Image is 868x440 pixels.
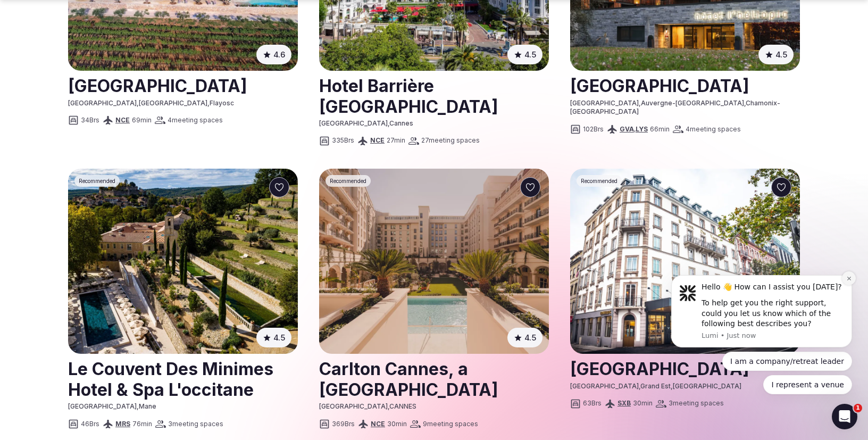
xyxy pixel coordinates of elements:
[775,49,787,60] span: 4.5
[207,99,210,107] span: ,
[68,402,137,410] span: [GEOGRAPHIC_DATA]
[325,175,371,187] div: Recommended
[507,45,542,64] button: 4.5
[332,420,355,429] span: 369 Brs
[832,404,857,429] iframe: Intercom live chat
[273,332,285,343] span: 4.5
[640,382,671,390] span: Grand Est
[524,332,536,343] span: 4.5
[570,169,800,354] a: See Hotel Des Vosges
[371,420,385,428] a: NCE
[319,119,388,127] span: [GEOGRAPHIC_DATA]
[639,99,641,107] span: ,
[319,169,549,354] img: Carlton Cannes, a Regent Hotel
[570,355,800,381] h2: [GEOGRAPHIC_DATA]
[68,169,298,354] a: See Le Couvent Des Minimes Hotel & Spa L'occitane
[388,402,389,410] span: ,
[423,420,478,429] span: 9 meeting spaces
[132,420,152,429] span: 76 min
[620,125,634,133] a: GVA
[115,116,130,124] a: NCE
[68,99,137,107] span: [GEOGRAPHIC_DATA]
[581,177,617,185] span: Recommended
[74,175,120,187] div: Recommended
[137,402,139,410] span: ,
[620,125,648,134] div: ,
[273,49,285,60] span: 4.6
[256,328,291,347] button: 4.5
[570,169,800,354] img: Hotel Des Vosges
[319,355,549,402] a: View venue
[570,99,780,116] span: Chamonix-[GEOGRAPHIC_DATA]
[507,328,542,347] button: 4.5
[389,119,413,127] span: Cannes
[570,72,800,98] h2: [GEOGRAPHIC_DATA]
[168,116,223,125] span: 4 meeting spaces
[636,125,648,133] a: LYS
[132,116,152,125] span: 69 min
[570,355,800,381] a: View venue
[617,399,631,407] a: SXB
[388,119,389,127] span: ,
[387,136,405,145] span: 27 min
[319,72,549,119] a: View venue
[81,420,99,429] span: 46 Brs
[744,99,746,107] span: ,
[577,175,622,187] div: Recommended
[319,72,549,119] h2: Hotel Barrière [GEOGRAPHIC_DATA]
[332,136,354,145] span: 335 Brs
[650,125,670,134] span: 66 min
[370,136,385,144] a: NCE
[115,420,130,428] a: MRS
[68,169,298,354] img: Le Couvent Des Minimes Hotel & Spa L'occitane
[758,45,794,64] button: 4.5
[256,45,291,64] button: 4.6
[583,399,602,408] span: 63 Brs
[139,402,156,410] span: Mane
[319,402,388,410] span: [GEOGRAPHIC_DATA]
[139,99,207,107] span: [GEOGRAPHIC_DATA]
[68,72,298,98] h2: [GEOGRAPHIC_DATA]
[137,99,139,107] span: ,
[570,72,800,98] a: View venue
[583,125,604,134] span: 102 Brs
[68,355,298,402] a: View venue
[68,72,298,98] a: View venue
[319,169,549,354] a: See Carlton Cannes, a Regent Hotel
[387,420,407,429] span: 30 min
[655,217,868,411] iframe: Intercom notifications message
[81,116,99,125] span: 34 Brs
[330,177,366,185] span: Recommended
[686,125,741,134] span: 4 meeting spaces
[421,136,480,145] span: 27 meeting spaces
[570,99,639,107] span: [GEOGRAPHIC_DATA]
[389,402,416,410] span: CANNES
[210,99,234,107] span: Flayosc
[319,355,549,402] h2: Carlton Cannes, a [GEOGRAPHIC_DATA]
[639,382,640,390] span: ,
[570,382,639,390] span: [GEOGRAPHIC_DATA]
[68,355,298,402] h2: Le Couvent Des Minimes Hotel & Spa L'occitane
[854,404,862,412] span: 1
[524,49,536,60] span: 4.5
[79,177,115,185] span: Recommended
[633,399,653,408] span: 30 min
[641,99,744,107] span: Auvergne-[GEOGRAPHIC_DATA]
[168,420,223,429] span: 3 meeting spaces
